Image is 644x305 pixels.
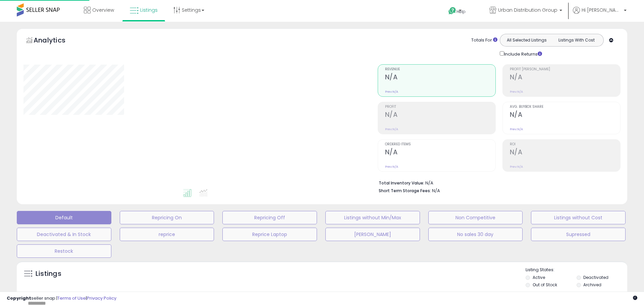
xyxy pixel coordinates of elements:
[17,228,111,241] button: Deactivated & In Stock
[120,211,214,224] button: Repricing On
[471,37,497,44] div: Totals For
[510,73,620,82] h2: N/A
[17,244,111,258] button: Restock
[428,228,523,241] button: No sales 30 day
[325,211,420,224] button: Listings without Min/Max
[385,143,495,146] span: Ordered Items
[498,7,557,13] span: Urban Distribution Group
[385,111,495,120] h2: N/A
[510,127,523,131] small: Prev: N/A
[582,7,622,13] span: Hi [PERSON_NAME]
[510,165,523,169] small: Prev: N/A
[7,295,31,301] strong: Copyright
[17,211,111,224] button: Default
[92,7,114,13] span: Overview
[379,178,615,186] li: N/A
[385,105,495,109] span: Profit
[531,211,626,224] button: Listings without Cost
[551,36,601,45] button: Listings With Cost
[379,180,424,186] b: Total Inventory Value:
[502,36,552,45] button: All Selected Listings
[222,211,317,224] button: Repricing Off
[531,228,626,241] button: Supressed
[385,68,495,71] span: Revenue
[428,211,523,224] button: Non Competitive
[385,73,495,82] h2: N/A
[457,9,466,14] span: Help
[385,165,398,169] small: Prev: N/A
[510,143,620,146] span: ROI
[510,148,620,157] h2: N/A
[379,188,431,194] b: Short Term Storage Fees:
[448,7,457,15] i: Get Help
[222,228,317,241] button: Reprice Laptop
[510,111,620,120] h2: N/A
[510,68,620,71] span: Profit [PERSON_NAME]
[7,295,116,302] div: seller snap | |
[510,105,620,109] span: Avg. Buybox Share
[34,35,78,47] h5: Analytics
[325,228,420,241] button: [PERSON_NAME]
[120,228,214,241] button: reprice
[495,50,550,58] div: Include Returns
[443,2,479,22] a: Help
[432,187,440,194] span: N/A
[385,148,495,157] h2: N/A
[385,90,398,94] small: Prev: N/A
[573,7,627,22] a: Hi [PERSON_NAME]
[140,7,158,13] span: Listings
[510,90,523,94] small: Prev: N/A
[385,127,398,131] small: Prev: N/A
